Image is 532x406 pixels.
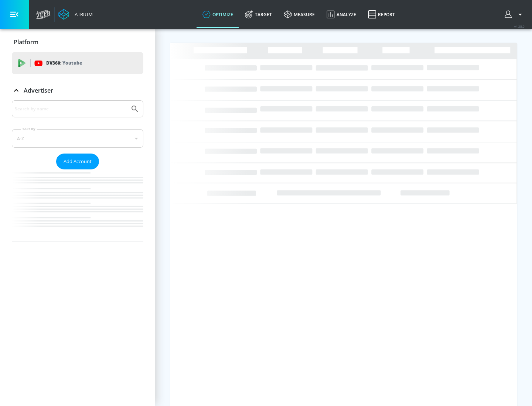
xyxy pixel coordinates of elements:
div: Atrium [72,11,93,18]
p: Advertiser [24,86,53,94]
p: Youtube [62,59,82,67]
label: Sort By [21,127,37,131]
p: Platform [14,38,38,46]
div: Platform [12,32,143,52]
button: Add Account [56,154,99,169]
input: Search by name [15,104,127,114]
div: Advertiser [12,80,143,101]
div: A-Z [12,129,143,148]
a: Target [239,1,278,28]
a: measure [278,1,321,28]
span: v 4.28.0 [514,24,525,28]
a: Analyze [321,1,362,28]
span: Add Account [64,157,92,166]
a: Report [362,1,401,28]
a: Atrium [58,9,93,20]
div: Advertiser [12,100,143,241]
a: optimize [197,1,239,28]
p: DV360: [46,59,82,67]
div: DV360: Youtube [12,52,143,74]
nav: list of Advertiser [12,169,143,241]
